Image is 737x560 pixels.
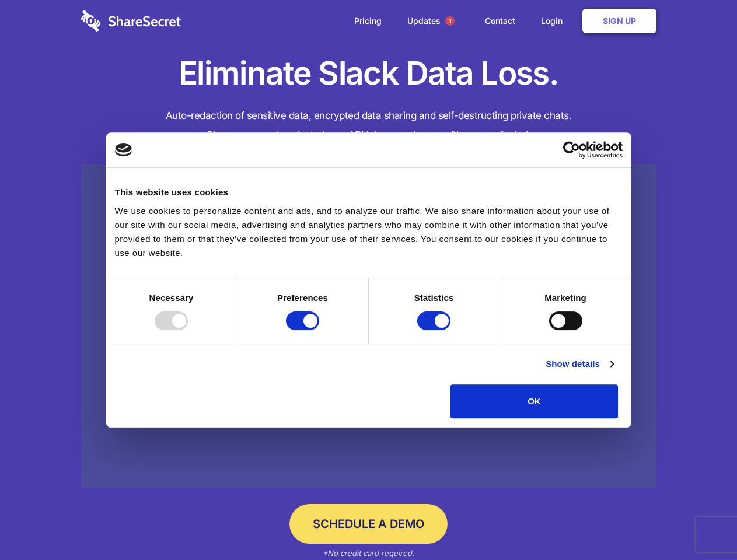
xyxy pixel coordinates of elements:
em: *No credit card required. [323,548,414,558]
h4: Auto-redaction of sensitive data, encrypted data sharing and self-destructing private chats. Shar... [81,106,656,145]
span: 1 [445,16,455,26]
h1: Eliminate Slack Data Loss. [81,52,656,94]
a: Schedule a Demo [289,504,448,544]
a: Sign Up [582,9,656,33]
a: Wistia video thumbnail [81,164,656,488]
div: This website uses cookies [115,185,623,199]
div: We use cookies to personalize content and ads, and to analyze our traffic. We also share informat... [115,204,623,260]
img: logo-wordmark-white-trans-d4663122ce5f474addd5e946df7df03e33cb6a1c49d2221995e7729f52c070b2.svg [81,10,181,32]
a: Contact [473,3,527,39]
strong: Statistics [414,293,454,303]
button: OK [450,384,618,418]
img: logo [115,143,132,156]
strong: Preferences [277,293,328,303]
a: Show details [546,357,613,371]
a: Usercentrics Cookiebot - opens in a new window [521,141,623,159]
strong: Necessary [149,293,194,303]
a: Login [529,3,580,39]
strong: Marketing [544,293,586,303]
a: Pricing [343,3,393,39]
